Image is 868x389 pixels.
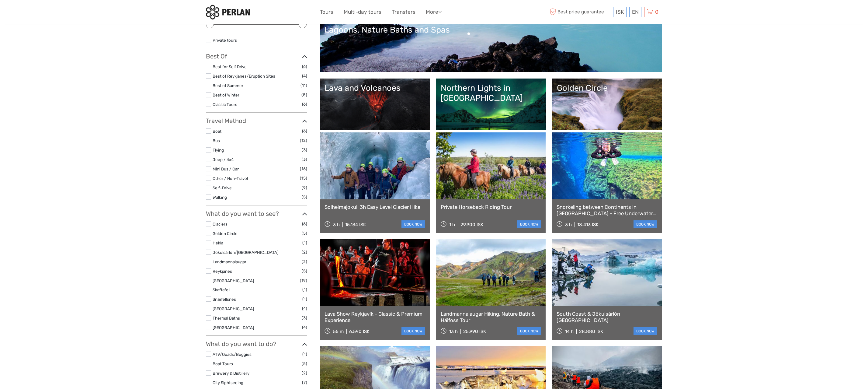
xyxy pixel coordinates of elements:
div: EN [629,7,641,17]
a: book now [401,327,425,335]
span: (15) [300,175,307,182]
a: Private Horseback Riding Tour [441,204,541,210]
p: We're away right now. Please check back later! [9,11,69,16]
a: Jökulsárlón/[GEOGRAPHIC_DATA] [213,250,278,255]
span: (6) [302,128,307,135]
span: (4) [302,305,307,312]
span: 3 h [333,222,340,227]
a: Walking [213,195,227,200]
a: Reykjanes [213,269,232,274]
span: (1) [302,239,307,246]
img: 288-6a22670a-0f57-43d8-a107-52fbc9b92f2c_logo_small.jpg [206,5,250,19]
a: Flying [213,148,224,152]
a: [GEOGRAPHIC_DATA] [213,278,254,283]
a: book now [634,220,657,228]
span: (6) [302,101,307,108]
a: Boat [213,129,221,134]
span: (2) [302,258,307,265]
a: South Coast & Jökulsárlón [GEOGRAPHIC_DATA] [557,311,657,323]
div: 28.880 ISK [579,329,603,334]
span: (16) [300,165,307,172]
span: (3) [302,156,307,163]
a: Self-Drive [213,185,232,190]
div: 15.134 ISK [345,222,366,227]
div: 6.590 ISK [349,329,370,334]
span: (4) [302,324,307,331]
div: Northern Lights in [GEOGRAPHIC_DATA] [441,83,541,103]
span: (1) [302,351,307,358]
span: (1) [302,296,307,303]
span: ISK [616,9,624,15]
span: (2) [302,249,307,256]
a: Golden Circle [213,231,238,236]
a: book now [634,327,657,335]
a: Bus [213,138,220,143]
a: Solheimajokull 3h Easy Level Glacier Hike [325,204,425,210]
a: Lagoons, Nature Baths and Spas [325,25,658,68]
a: City Sightseeing [213,380,243,385]
span: (7) [302,379,307,386]
a: Brewery & Distillery [213,371,249,376]
span: (12) [300,137,307,144]
a: Jeep / 4x4 [213,157,234,162]
span: (5) [302,360,307,367]
span: Best price guarantee [548,7,612,17]
a: Lava and Volcanoes [325,83,425,126]
a: book now [517,327,541,335]
span: (19) [300,277,307,284]
h3: What do you want to see? [206,210,307,217]
div: Golden Circle [557,83,658,93]
a: Lava Show Reykjavík - Classic & Premium Experience [325,311,425,323]
a: Landmannalaugar [213,259,246,264]
span: (3) [302,146,307,153]
span: (3) [302,314,307,321]
span: 0 [654,9,659,15]
a: Boat Tours [213,361,233,366]
a: [GEOGRAPHIC_DATA] [213,325,254,330]
span: (1) [302,286,307,293]
span: (11) [300,82,307,89]
span: (9) [302,184,307,191]
span: (4) [302,72,307,79]
a: Golden Circle [557,83,658,126]
a: Best of Reykjanes/Eruption Sites [213,74,275,79]
a: Private tours [213,38,237,43]
a: Classic Tours [213,102,237,107]
a: [GEOGRAPHIC_DATA] [213,306,254,311]
a: book now [401,220,425,228]
a: Snæfellsnes [213,297,236,302]
a: Landmannalaugar Hiking, Nature Bath & Háifoss Tour [441,311,541,323]
a: Skaftafell [213,287,230,292]
div: 25.990 ISK [463,329,486,334]
button: Open LiveChat chat widget [70,9,77,17]
span: (2) [302,370,307,377]
span: 13 h [449,329,458,334]
span: (5) [302,230,307,237]
div: 18.413 ISK [577,222,599,227]
span: (6) [302,220,307,227]
span: (5) [302,268,307,275]
div: Lava and Volcanoes [325,83,425,93]
a: Hekla [213,240,223,245]
a: ATV/Quads/Buggies [213,352,252,357]
a: More [426,8,442,16]
a: Northern Lights in [GEOGRAPHIC_DATA] [441,83,541,126]
h3: Best Of [206,53,307,60]
div: 29.900 ISK [460,222,483,227]
span: 1 h [449,222,455,227]
a: Snorkeling between Continents in [GEOGRAPHIC_DATA] - Free Underwater Photos [557,204,657,216]
h3: Travel Method [206,117,307,124]
a: Multi-day tours [344,8,381,16]
span: 14 h [565,329,574,334]
a: Best for Self Drive [213,64,247,69]
span: (8) [301,91,307,98]
a: Thermal Baths [213,316,240,321]
a: Best of Summer [213,83,243,88]
span: 3 h [565,222,572,227]
a: book now [517,220,541,228]
span: (5) [302,194,307,201]
h3: What do you want to do? [206,340,307,348]
a: Other / Non-Travel [213,176,248,181]
a: Transfers [392,8,415,16]
span: (6) [302,63,307,70]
